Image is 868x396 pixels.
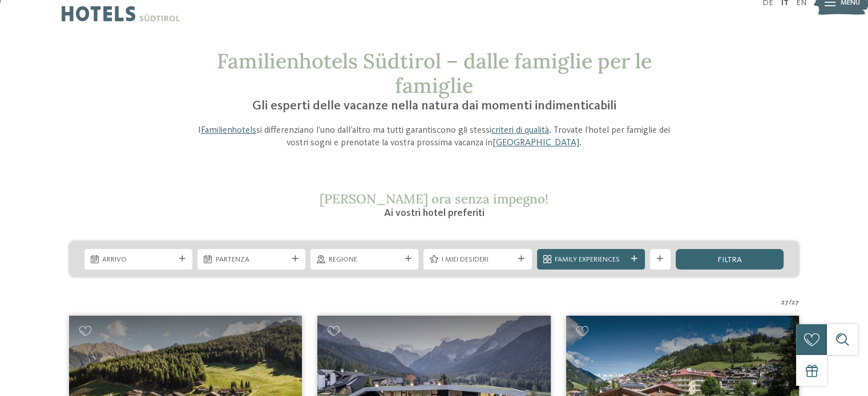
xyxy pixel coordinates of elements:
a: criteri di qualità [491,126,549,135]
span: [PERSON_NAME] ora senza impegno! [320,190,548,207]
a: Familienhotels [201,126,256,135]
span: Arrivo [102,255,174,265]
span: I miei desideri [442,255,514,265]
span: Regione [329,255,401,265]
span: 27 [781,297,789,308]
span: filtra [717,256,742,264]
span: Gli esperti delle vacanze nella natura dai momenti indimenticabili [252,100,616,112]
span: Ai vostri hotel preferiti [383,208,484,218]
span: / [789,297,792,308]
p: I si differenziano l’uno dall’altro ma tutti garantiscono gli stessi . Trovate l’hotel per famigl... [190,124,679,150]
span: Family Experiences [555,255,627,265]
a: [GEOGRAPHIC_DATA] [492,138,579,148]
span: Familienhotels Südtirol – dalle famiglie per le famiglie [216,48,651,99]
span: Partenza [216,255,288,265]
span: 27 [792,297,799,308]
